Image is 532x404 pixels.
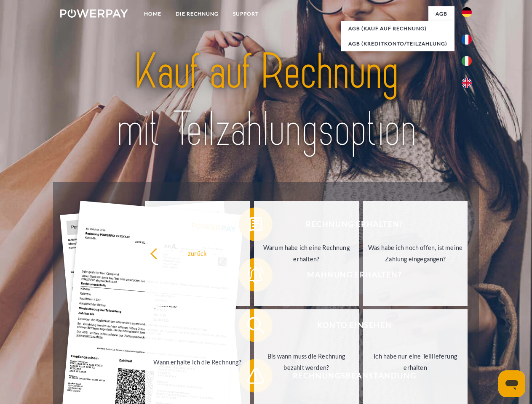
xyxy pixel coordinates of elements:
div: Wann erhalte ich die Rechnung? [150,356,245,367]
a: DIE RECHNUNG [168,6,226,21]
div: Bis wann muss die Rechnung bezahlt werden? [259,351,354,373]
a: agb [428,6,454,21]
iframe: Schaltfläche zum Öffnen des Messaging-Fensters [498,370,525,397]
div: Warum habe ich eine Rechnung erhalten? [259,242,354,265]
img: en [462,78,472,88]
a: AGB (Kauf auf Rechnung) [341,21,454,36]
a: SUPPORT [226,6,266,21]
img: title-powerpay_de.svg [80,40,452,161]
img: fr [462,35,472,45]
div: Ich habe nur eine Teillieferung erhalten [368,351,463,373]
img: de [462,7,472,17]
div: Was habe ich noch offen, ist meine Zahlung eingegangen? [368,242,463,265]
a: AGB (Kreditkonto/Teilzahlung) [341,36,454,51]
img: logo-powerpay-white.svg [60,9,128,18]
a: Was habe ich noch offen, ist meine Zahlung eingegangen? [363,201,468,306]
img: it [462,56,472,66]
div: zurück [150,247,245,259]
a: Home [137,6,168,21]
